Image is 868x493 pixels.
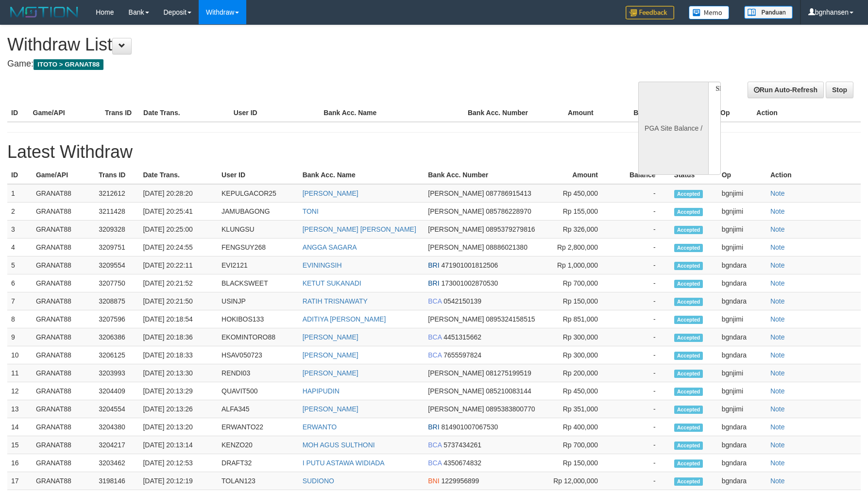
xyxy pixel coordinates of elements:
span: 0895324158515 [486,315,535,323]
span: Accepted [674,406,703,414]
td: [DATE] 20:21:50 [139,292,218,310]
a: Run Auto-Refresh [748,82,824,98]
td: Rp 450,000 [545,184,613,203]
span: [PERSON_NAME] [428,315,484,323]
img: panduan.png [744,6,793,19]
th: Bank Acc. Number [464,104,536,122]
td: EVI2121 [218,256,299,274]
td: GRANAT88 [32,256,95,274]
td: 11 [7,364,32,382]
td: Rp 851,000 [545,310,613,328]
td: bgnjimi [718,400,766,418]
a: [PERSON_NAME] [PERSON_NAME] [303,225,416,233]
td: Rp 200,000 [545,364,613,382]
td: Rp 326,000 [545,221,613,238]
td: - [613,346,670,364]
td: 16 [7,454,32,472]
span: Accepted [674,334,703,342]
td: GRANAT88 [32,346,95,364]
td: RENDI03 [218,364,299,382]
span: 0542150139 [443,297,481,305]
span: Accepted [674,442,703,450]
td: 3211428 [95,203,139,221]
td: GRANAT88 [32,274,95,292]
th: Balance [608,104,674,122]
a: Note [770,333,785,341]
span: BRI [428,261,439,269]
span: Accepted [674,388,703,396]
td: bgnjimi [718,364,766,382]
td: - [613,382,670,400]
td: [DATE] 20:13:14 [139,436,218,454]
td: GRANAT88 [32,310,95,328]
a: Note [770,189,785,197]
td: [DATE] 20:18:36 [139,328,218,346]
td: Rp 12,000,000 [545,472,613,490]
span: Accepted [674,370,703,378]
div: PGA Site Balance / [638,82,708,175]
span: 081275199519 [486,369,531,377]
td: - [613,328,670,346]
span: Accepted [674,226,703,234]
td: - [613,238,670,256]
td: KLUNGSU [218,221,299,238]
td: - [613,310,670,328]
span: Accepted [674,190,703,198]
td: 3207750 [95,274,139,292]
td: 3209554 [95,256,139,274]
td: bgndara [718,436,766,454]
td: GRANAT88 [32,203,95,221]
a: Note [770,477,785,485]
td: 3206386 [95,328,139,346]
img: Button%20Memo.svg [689,6,730,19]
a: EVININGSIH [303,261,342,269]
td: JAMUBAGONG [218,203,299,221]
td: - [613,472,670,490]
td: Rp 1,000,000 [545,256,613,274]
img: Feedback.jpg [626,6,674,19]
a: Note [770,243,785,251]
td: - [613,436,670,454]
td: 3204554 [95,400,139,418]
span: BNI [428,477,439,485]
a: MOH AGUS SULTHONI [303,441,375,449]
td: Rp 700,000 [545,274,613,292]
td: [DATE] 20:28:20 [139,184,218,203]
a: Note [770,297,785,305]
td: 1 [7,184,32,203]
td: [DATE] 20:12:19 [139,472,218,490]
th: Date Trans. [139,104,230,122]
span: Accepted [674,262,703,270]
td: Rp 2,800,000 [545,238,613,256]
span: 471901001812506 [441,261,498,269]
td: TOLAN123 [218,472,299,490]
td: bgndara [718,454,766,472]
td: - [613,274,670,292]
a: Note [770,405,785,413]
span: Accepted [674,280,703,288]
td: 9 [7,328,32,346]
a: [PERSON_NAME] [303,189,358,197]
td: 3203462 [95,454,139,472]
td: [DATE] 20:25:00 [139,221,218,238]
a: Note [770,369,785,377]
a: ERWANTO [303,423,337,431]
span: Accepted [674,208,703,216]
a: Note [770,423,785,431]
span: Accepted [674,459,703,468]
span: 1229956899 [441,477,479,485]
td: Rp 155,000 [545,203,613,221]
td: bgndara [718,328,766,346]
td: 10 [7,346,32,364]
td: [DATE] 20:13:29 [139,382,218,400]
img: MOTION_logo.png [7,5,81,19]
th: Op [718,166,766,184]
h1: Latest Withdraw [7,142,861,162]
span: [PERSON_NAME] [428,387,484,395]
td: [DATE] 20:18:54 [139,310,218,328]
td: 3204217 [95,436,139,454]
a: Note [770,387,785,395]
a: [PERSON_NAME] [303,405,358,413]
span: BCA [428,333,442,341]
a: TONI [303,207,319,215]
